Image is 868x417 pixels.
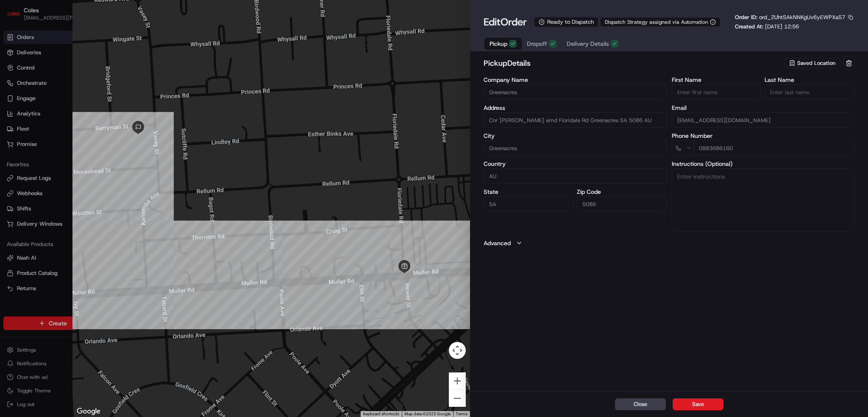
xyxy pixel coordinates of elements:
div: Ready to Dispatch [534,17,598,27]
label: Last Name [765,77,854,83]
input: Enter last name [765,84,854,100]
p: Created At: [735,23,799,31]
button: Saved Location [784,57,841,69]
button: Dispatch Strategy assigned via Automation [600,17,721,27]
h2: pickup Details [484,57,782,69]
span: Dispatch Strategy assigned via Automation [605,19,708,25]
input: Enter phone number [693,140,854,156]
button: Map camera controls [449,342,466,359]
label: Email [672,105,854,111]
span: Dropoff [527,39,547,48]
label: State [484,189,573,195]
button: Save [673,398,723,410]
span: Map data ©2025 Google [404,411,451,416]
a: Powered byPylon [60,29,103,36]
button: Zoom out [449,390,466,407]
label: Phone Number [672,133,854,139]
input: Enter company name [484,84,666,100]
button: Close [615,398,666,410]
label: Advanced [484,239,511,247]
label: City [484,133,666,139]
input: Enter first name [672,84,762,100]
input: Enter country [484,168,666,184]
span: Delivery Details [567,39,609,48]
span: Pylon [84,30,103,36]
a: Open this area in Google Maps (opens a new window) [75,406,103,417]
span: Pickup [490,39,507,48]
input: Enter email [672,112,854,128]
button: Keyboard shortcuts [363,411,399,417]
input: Enter state [484,196,573,212]
label: Company Name [484,77,666,83]
input: Enter zip code [577,196,667,212]
label: Instructions (Optional) [672,161,854,167]
span: Saved Location [797,59,835,67]
p: Order ID: [735,14,845,21]
button: Advanced [484,239,854,247]
span: ord_2UhtSAkNNKgUv6yEWPXaS7 [759,14,845,21]
label: Address [484,105,666,111]
input: Floriedale Rd & Muller Rd, Greenacres SA 5086, Australia [484,112,666,128]
label: Zip Code [577,189,667,195]
span: Order [501,15,527,29]
a: Terms (opens in new tab) [456,411,467,416]
button: Zoom in [449,372,466,389]
input: Enter city [484,140,666,156]
img: Google [75,406,103,417]
label: Country [484,161,666,167]
label: First Name [672,77,762,83]
span: [DATE] 12:56 [765,23,799,30]
h1: Edit [484,15,527,29]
